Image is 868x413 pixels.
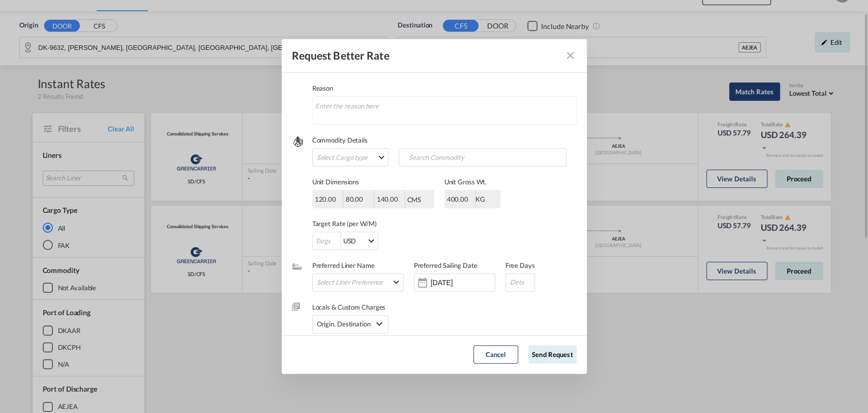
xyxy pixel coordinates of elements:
div: 120.00 [312,190,343,208]
label: Unit Dimensions [312,177,434,187]
div: Request Better Rate [292,49,390,62]
md-select: Select Cargo type [312,148,388,167]
button: Send Request [528,345,577,364]
div: KG [475,195,485,203]
md-icon: assets/icons/custom/ship-fill.svg [292,261,302,271]
div: CMS [407,196,422,204]
div: 400.00 [444,190,475,208]
md-dialog: Request Better RateReason ... [282,39,587,374]
md-chips-wrap: Chips container with autocompletion. Enter the text area, type text to search, and then use the u... [399,148,566,167]
label: Commodity Details [312,135,577,145]
label: Free Days [505,260,535,270]
md-icon: icon-chevron-down [373,318,385,330]
div: Origin Destinationicon-chevron-down [312,315,388,334]
input: Enter date [431,279,495,287]
input: Detention Days [505,273,535,292]
div: 140.00 [374,190,405,208]
input: Target Rate [313,232,341,251]
label: Unit Gross Wt. [444,177,500,187]
label: Preferred Liner Name [312,260,404,270]
div: USD [343,237,356,245]
button: Close dialog [560,45,581,66]
button: Cancel [473,345,518,364]
span: (per W/M) [347,219,376,228]
label: Target Rate [312,218,500,229]
div: 80.00 [343,190,374,208]
div: Origin Destination [317,316,371,332]
md-icon: Close dialog [564,49,577,62]
label: Reason [312,83,577,93]
input: Search Commodity [401,150,502,166]
label: Preferred Sailing Date [414,260,495,270]
label: Locals & Custom Charges [312,302,388,312]
md-select: Select Liner Preference [317,276,403,289]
